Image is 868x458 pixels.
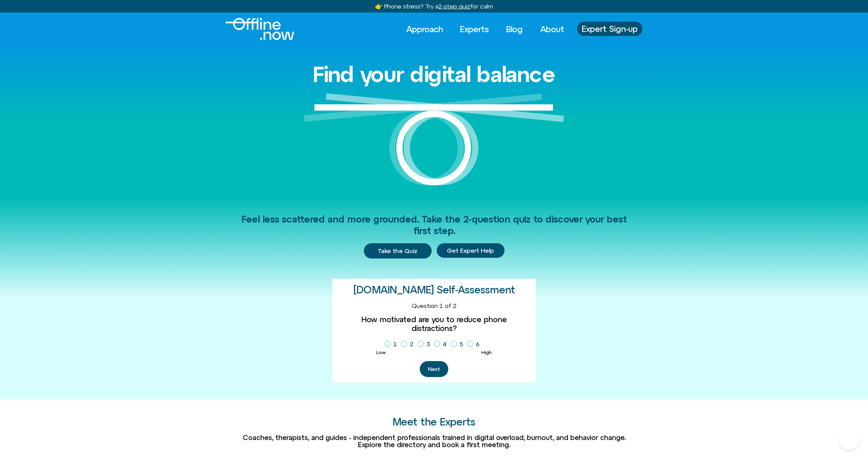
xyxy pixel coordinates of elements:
a: About [534,22,570,37]
a: Expert Sign-up [577,22,643,36]
label: 2 [401,338,416,350]
span: Get Expert Help [447,247,494,254]
u: 2-step quiz [438,3,470,10]
h1: Find your digital balance [313,62,555,86]
div: Get Expert Help [437,243,505,259]
label: 6 [467,338,482,350]
span: Coaches, therapists, and guides - independent professionals trained in digital overload, burnout,... [243,434,626,449]
span: High [481,350,492,355]
a: Blog [500,22,529,37]
span: Low [376,350,386,355]
label: 1 [384,338,400,350]
a: Experts [454,22,495,37]
img: Graphic of a white circle with a white line balancing on top to represent balance. [304,93,564,196]
label: 4 [434,338,449,350]
form: Homepage Sign Up [338,302,530,377]
iframe: Botpress [838,428,860,450]
button: Next [420,361,448,377]
img: Offline.Now logo in white. Text of the words offline.now with a line going through the "O" [225,18,294,40]
div: Logo [225,18,283,40]
label: How motivated are you to reduce phone distractions? [338,315,530,333]
a: Get Expert Help [437,243,505,258]
a: Take the Quiz [364,243,432,259]
a: Approach [400,22,449,37]
div: Question 1 of 2 [338,302,530,310]
h2: Meet the Experts [241,416,627,428]
span: Feel less scattered and more grounded. Take the 2-question quiz to discover your best first step. [241,214,627,236]
label: 5 [451,338,466,350]
span: Expert Sign-up [582,24,638,33]
span: Take the Quiz [378,247,417,255]
label: 3 [418,338,433,350]
h2: [DOMAIN_NAME] Self-Assessment [353,284,515,295]
nav: Menu [400,22,570,37]
a: 👉 Phone stress? Try a2-step quizfor calm [375,3,493,10]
